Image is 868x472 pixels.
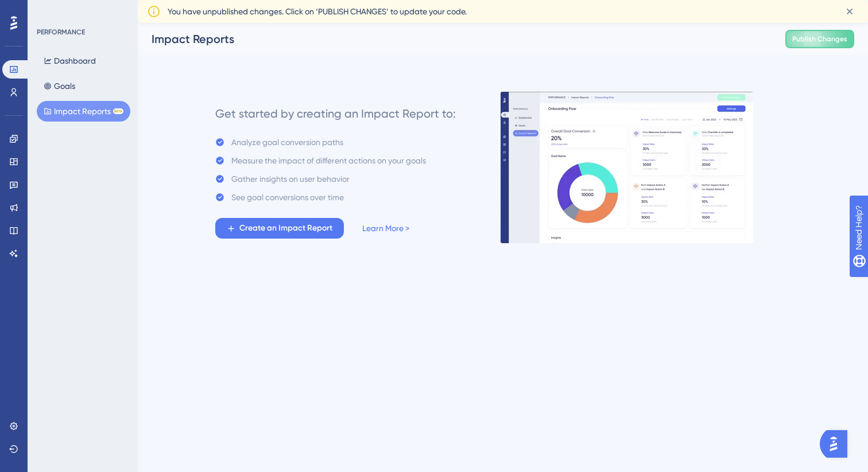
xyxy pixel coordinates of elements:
[37,50,103,71] button: Dashboard
[362,221,409,235] a: Learn More >
[27,3,72,17] span: Need Help?
[231,172,350,186] div: Gather insights on user behavior
[215,106,456,122] div: Get started by creating an Impact Report to:
[500,91,754,244] img: e8cc2031152ba83cd32f6b7ecddf0002.gif
[37,76,82,96] button: Goals
[820,427,854,461] iframe: UserGuiding AI Assistant Launcher
[152,31,757,47] div: Impact Reports
[37,28,85,37] div: PERFORMANCE
[168,5,467,18] span: You have unpublished changes. Click on ‘PUBLISH CHANGES’ to update your code.
[239,221,332,235] span: Create an Impact Report
[792,34,847,44] span: Publish Changes
[231,154,426,167] div: Measure the impact of different actions on your goals
[785,30,854,48] button: Publish Changes
[231,190,344,204] div: See goal conversions over time
[215,218,344,239] button: Create an Impact Report
[231,135,343,149] div: Analyze goal conversion paths
[37,101,130,122] button: Impact ReportsBETA
[113,108,123,114] div: BETA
